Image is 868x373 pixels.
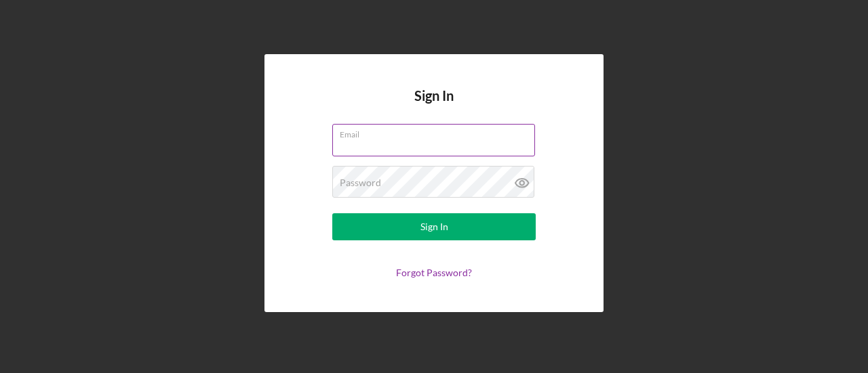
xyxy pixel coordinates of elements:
div: Sign In [420,213,448,240]
button: Sign In [332,213,536,240]
label: Password [340,177,381,188]
a: Forgot Password? [396,267,472,278]
label: Email [340,125,535,139]
h4: Sign In [414,88,454,124]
